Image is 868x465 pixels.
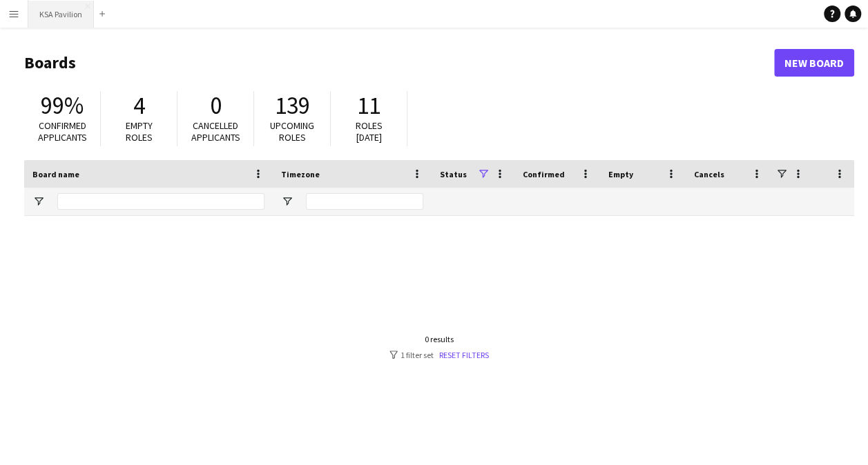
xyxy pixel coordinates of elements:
span: Roles [DATE] [356,119,383,144]
span: 4 [133,90,145,121]
span: Empty [608,169,633,179]
a: New Board [774,49,854,77]
span: Confirmed [523,169,565,179]
span: 0 [210,90,222,121]
input: Timezone Filter Input [306,193,423,210]
span: Cancelled applicants [191,119,240,144]
span: 139 [275,90,310,121]
span: Status [440,169,467,179]
span: Confirmed applicants [38,119,87,144]
span: Timezone [281,169,320,179]
button: Open Filter Menu [32,195,45,208]
span: 11 [357,90,380,121]
h1: Boards [24,52,774,73]
span: Empty roles [126,119,153,144]
button: Open Filter Menu [281,195,293,208]
span: Upcoming roles [270,119,314,144]
input: Board name Filter Input [57,193,264,210]
span: Board name [32,169,79,179]
span: 99% [41,90,84,121]
a: Reset filters [439,350,489,360]
button: KSA Pavilion [28,1,94,28]
div: 1 filter set [389,350,489,360]
span: Cancels [694,169,724,179]
div: 0 results [389,334,489,344]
